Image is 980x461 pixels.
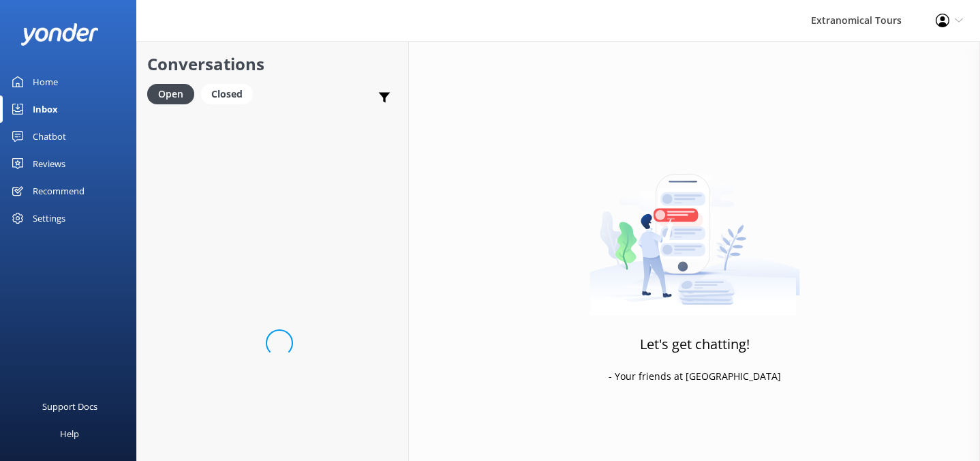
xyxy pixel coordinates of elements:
img: yonder-white-logo.png [20,23,99,46]
div: Reviews [33,150,65,177]
a: Open [147,86,201,101]
div: Help [60,420,79,447]
div: Open [147,84,194,104]
div: Settings [33,205,65,232]
div: Home [33,68,58,95]
p: - Your friends at [GEOGRAPHIC_DATA] [609,369,781,384]
div: Recommend [33,177,85,205]
div: Inbox [33,95,58,123]
h2: Conversations [147,51,398,77]
h3: Let's get chatting! [640,333,750,355]
div: Support Docs [42,393,97,420]
a: Closed [201,86,260,101]
div: Closed [201,84,253,104]
div: Chatbot [33,123,66,150]
img: artwork of a man stealing a conversation from at giant smartphone [589,145,800,316]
